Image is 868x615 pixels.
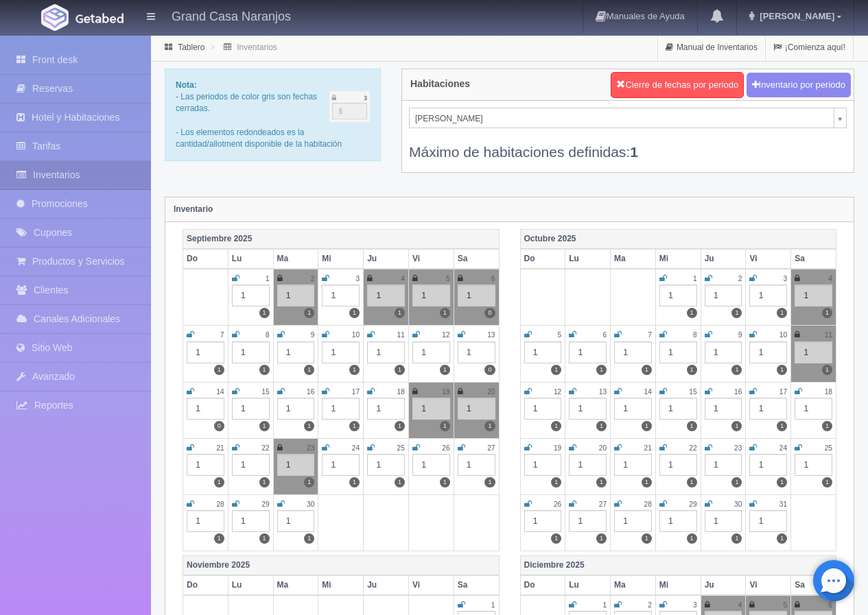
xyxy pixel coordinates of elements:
th: Lu [565,575,611,595]
small: 13 [487,331,495,339]
label: 1 [642,533,652,544]
label: 1 [395,421,405,431]
label: 1 [440,308,450,318]
div: 1 [659,285,697,306]
small: 12 [442,331,449,339]
div: 1 [569,398,607,420]
label: 1 [777,421,787,431]
label: 1 [551,421,561,431]
img: Getabed [41,4,69,31]
small: 19 [442,388,449,396]
small: 21 [216,444,224,452]
small: 6 [491,275,495,282]
div: 1 [795,341,832,363]
div: 1 [187,510,224,532]
div: 1 [458,398,495,420]
small: 22 [261,444,269,452]
th: Ma [273,575,318,595]
div: 1 [705,398,742,420]
label: 0 [484,308,495,318]
label: 1 [551,477,561,487]
label: 1 [642,365,652,375]
label: 1 [822,365,832,375]
div: 1 [277,454,315,476]
label: 1 [259,308,270,318]
small: 1 [266,275,270,282]
div: 1 [659,454,697,476]
small: 29 [261,501,269,508]
div: 1 [749,341,787,363]
small: 6 [828,601,832,609]
label: 1 [484,477,495,487]
th: Vi [408,575,454,595]
small: 27 [599,501,607,508]
div: 1 [187,341,224,363]
label: 1 [395,365,405,375]
label: 1 [687,365,697,375]
th: Noviembre 2025 [183,555,500,575]
label: 1 [687,421,697,431]
label: 1 [596,421,607,431]
div: 1 [367,454,405,476]
small: 15 [689,388,696,396]
div: 1 [614,510,652,532]
th: Sa [454,575,499,595]
label: 1 [259,533,270,544]
label: 1 [731,365,742,375]
div: 1 [705,285,742,306]
div: 1 [322,398,360,420]
th: Lu [228,249,273,269]
small: 20 [599,444,607,452]
small: 5 [446,275,450,282]
label: 1 [304,365,314,375]
small: 25 [397,444,405,452]
label: 1 [440,421,450,431]
div: 1 [795,285,832,306]
small: 8 [266,331,270,339]
th: Sa [791,575,836,595]
label: 1 [349,477,360,487]
th: Ju [701,249,746,269]
small: 1 [602,601,607,609]
small: 25 [825,444,832,452]
th: Ma [611,249,656,269]
div: 1 [705,510,742,532]
small: 9 [738,331,742,339]
small: 26 [442,444,449,452]
label: 0 [484,365,495,375]
small: 24 [352,444,360,452]
label: 1 [687,308,697,318]
div: 1 [749,454,787,476]
label: 1 [777,308,787,318]
small: 28 [216,501,224,508]
b: Nota: [176,80,197,90]
small: 29 [689,501,696,508]
small: 28 [644,501,652,508]
a: Tablero [178,43,204,52]
div: 1 [524,510,562,532]
small: 1 [491,601,495,609]
label: 1 [731,308,742,318]
strong: Inventario [174,204,213,214]
h4: Habitaciones [410,79,470,89]
label: 1 [777,365,787,375]
label: 1 [687,477,697,487]
div: 1 [412,398,450,420]
label: 1 [395,308,405,318]
div: 1 [569,510,607,532]
div: 1 [524,398,562,420]
div: 1 [524,454,562,476]
small: 21 [644,444,652,452]
div: 1 [187,454,224,476]
small: 14 [216,388,224,396]
div: 1 [705,341,742,363]
th: Mi [318,249,364,269]
small: 19 [554,444,561,452]
label: 1 [551,365,561,375]
h4: Grand Casa Naranjos [172,7,291,24]
small: 5 [558,331,562,339]
th: Mi [318,575,364,595]
div: 1 [614,398,652,420]
div: 1 [659,398,697,420]
small: 11 [825,331,832,339]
